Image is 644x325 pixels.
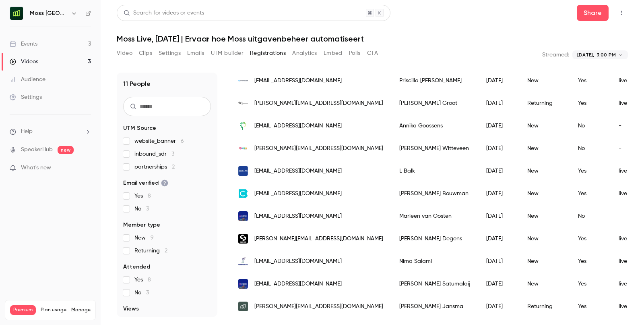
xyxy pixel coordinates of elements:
div: Audience [10,75,45,83]
span: 3 [146,290,149,296]
div: - [611,205,642,227]
span: partnerships [134,163,175,171]
span: [PERSON_NAME][EMAIL_ADDRESS][DOMAIN_NAME] [254,144,383,153]
img: shiftbase.com [238,80,248,82]
button: Top Bar Actions [615,6,628,19]
span: [EMAIL_ADDRESS][DOMAIN_NAME] [254,122,342,130]
div: Events [10,40,37,48]
span: Attended [123,263,150,271]
span: UTM Source [123,124,156,132]
span: 2 [172,164,175,170]
li: help-dropdown-opener [10,127,91,136]
div: [PERSON_NAME] Degens [391,227,478,250]
div: Returning [519,92,570,115]
div: New [519,227,570,250]
button: UTM builder [211,47,244,60]
img: sinner.eu [238,234,248,244]
div: [DATE] [478,182,519,205]
span: 3:00 PM [597,51,616,58]
img: rs-finance.com [238,98,248,108]
div: live [611,92,642,115]
button: Clips [139,47,152,60]
div: [DATE] [478,205,519,227]
span: [PERSON_NAME][EMAIL_ADDRESS][DOMAIN_NAME] [254,235,383,243]
img: beeldengeluid.nl [238,211,248,221]
img: Moss Nederland [10,7,23,20]
div: [PERSON_NAME] Groot [391,92,478,115]
div: Yes [570,295,611,318]
div: live [611,69,642,92]
span: [EMAIL_ADDRESS][DOMAIN_NAME] [254,212,342,221]
div: L Balk [391,160,478,182]
span: [EMAIL_ADDRESS][DOMAIN_NAME] [254,280,342,288]
div: Nima Salami [391,250,478,273]
span: [EMAIL_ADDRESS][DOMAIN_NAME] [254,77,342,85]
h1: Moss Live, [DATE] | Ervaar hoe Moss uitgavenbeheer automatiseert [117,34,628,44]
span: [PERSON_NAME][EMAIL_ADDRESS][DOMAIN_NAME] [254,99,383,108]
span: new [58,146,74,154]
div: Marleen van Oosten [391,205,478,227]
div: [PERSON_NAME] Witteveen [391,137,478,160]
a: SpeakerHub [21,146,53,154]
div: live [611,250,642,273]
div: New [519,160,570,182]
div: New [519,182,570,205]
div: [DATE] [478,160,519,182]
div: New [519,273,570,295]
span: No [134,289,149,297]
span: Help [21,127,33,136]
div: live [611,227,642,250]
div: [PERSON_NAME] Jansma [391,295,478,318]
div: [PERSON_NAME] Satumalaij [391,273,478,295]
span: No [134,205,149,213]
img: bigchemistry.nl [238,189,248,198]
button: Share [577,5,609,21]
div: New [519,205,570,227]
span: 3 [146,206,149,212]
span: [DATE], [577,51,594,58]
span: website_banner [134,137,184,145]
div: live [611,182,642,205]
div: Yes [570,92,611,115]
div: No [570,205,611,227]
span: 8 [148,193,151,199]
div: New [519,137,570,160]
button: Registrations [250,47,286,60]
div: Yes [570,250,611,273]
div: [DATE] [478,227,519,250]
div: Yes [570,182,611,205]
div: [DATE] [478,250,519,273]
span: Views [123,305,139,313]
span: 9 [151,235,154,241]
div: Returning [519,295,570,318]
span: Premium [10,305,36,315]
img: oasysnow.com [238,256,248,266]
span: [EMAIL_ADDRESS][DOMAIN_NAME] [254,167,342,175]
span: Yes [134,192,151,200]
span: [PERSON_NAME][EMAIL_ADDRESS][DOMAIN_NAME] [254,302,383,311]
img: rap.nl [238,166,248,176]
button: Emails [187,47,204,60]
button: CTA [367,47,378,60]
span: Yes [134,276,151,284]
span: New [134,234,154,242]
div: Yes [570,227,611,250]
span: Returning [134,247,167,255]
span: [EMAIL_ADDRESS][DOMAIN_NAME] [254,257,342,266]
div: [DATE] [478,273,519,295]
span: 8 [148,277,151,283]
img: knipidee.nl [238,144,248,153]
span: 3 [171,151,174,157]
div: New [519,69,570,92]
img: beeldengeluid.nl [238,279,248,289]
img: getmoss.com [238,302,248,311]
div: Yes [570,273,611,295]
div: Priscilla [PERSON_NAME] [391,69,478,92]
div: live [611,273,642,295]
div: New [519,250,570,273]
div: [DATE] [478,69,519,92]
span: Email verified [123,179,168,187]
span: [EMAIL_ADDRESS][DOMAIN_NAME] [254,190,342,198]
button: Analytics [292,47,317,60]
div: No [570,137,611,160]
